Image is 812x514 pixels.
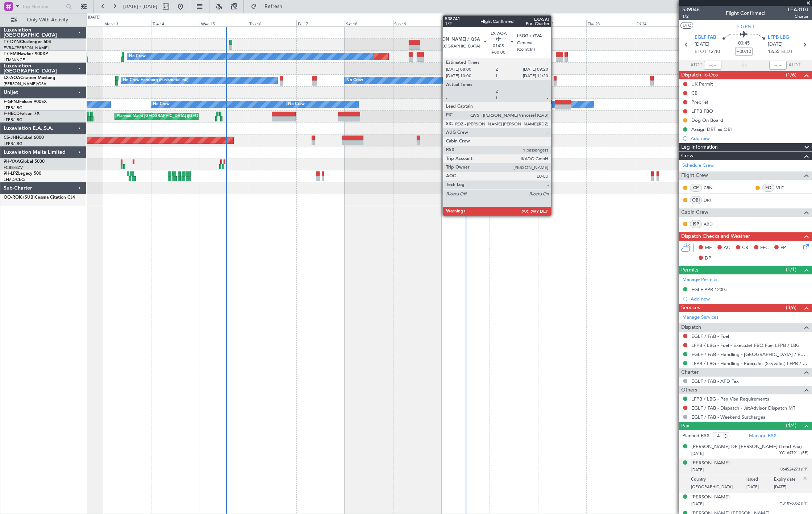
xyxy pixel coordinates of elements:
[780,244,786,252] span: FP
[151,20,199,26] div: Tue 14
[681,208,708,217] span: Cabin Crew
[774,477,802,484] p: Expiry date
[682,162,714,169] a: Schedule Crew
[153,99,170,110] div: No Crew
[788,6,808,13] span: LEA310J
[681,304,700,312] span: Services
[681,386,697,394] span: Others
[129,51,146,62] div: No Crew
[681,368,699,377] span: Charter
[704,61,721,70] input: --:--
[247,1,291,12] button: Refresh
[4,112,20,116] span: F-HECD
[681,171,708,180] span: Flight Crew
[691,484,746,492] p: [GEOGRAPHIC_DATA]
[4,76,55,80] a: LX-AOACitation Mustang
[393,20,441,26] div: Sun 19
[490,20,538,26] div: Tue 21
[776,185,792,191] a: VLF
[4,76,20,80] span: LX-AOA
[691,467,704,473] span: [DATE]
[4,57,25,63] a: LFMN/NCE
[682,276,717,283] a: Manage Permits
[780,501,808,507] span: YB1896052 (PP)
[780,467,808,473] span: 064524273 (PP)
[4,112,39,116] a: F-HECDFalcon 7X
[691,477,746,484] p: Country
[248,20,296,26] div: Thu 16
[4,136,44,140] a: CS-JHHGlobal 6000
[738,40,750,47] span: 00:45
[681,71,718,79] span: Dispatch To-Dos
[695,41,709,48] span: [DATE]
[681,232,750,241] span: Dispatch Checks and Weather
[691,360,808,366] a: LFPB / LBG - Handling - ExecuJet (Skyvalet) LFPB / LBG
[4,171,18,176] span: 9H-LPZ
[4,52,18,56] span: T7-EMI
[762,184,774,192] div: FO
[682,432,709,440] label: Planned PAX
[705,244,712,252] span: MF
[704,197,720,203] a: DRT
[786,422,796,429] span: (4/4)
[19,17,76,22] span: Only With Activity
[749,432,776,440] a: Manage PAX
[296,20,345,26] div: Fri 17
[786,71,796,79] span: (1/6)
[4,40,20,44] span: T7-DYN
[691,451,704,456] span: [DATE]
[768,34,789,41] span: LFPB LBG
[691,414,765,420] a: EGLF / FAB - Weekend Surcharges
[704,221,720,227] a: ABD
[774,484,802,492] p: [DATE]
[708,48,720,55] span: 12:10
[690,220,702,228] div: ISP
[746,484,774,492] p: [DATE]
[524,99,540,110] div: No Crew
[788,62,800,69] span: ALDT
[22,1,64,12] input: Trip Number
[691,296,808,302] div: Add new
[681,143,718,152] span: Leg Information
[691,117,723,123] div: Dog On Board
[802,475,808,482] img: close
[691,501,704,507] span: [DATE]
[691,342,800,348] a: LFPB / LBG - Fuel - ExecuJet FBO Fuel LFPB / LBG
[691,126,732,132] div: Assign DRT as OBI
[737,23,754,30] span: F-GPNJ
[786,266,796,273] span: (1/1)
[691,81,713,87] div: UK Permit
[788,13,808,20] span: Charter
[691,378,739,384] a: EGLF / FAB - APD Tax
[682,13,700,20] span: 1/2
[681,152,694,160] span: Crew
[258,4,289,9] span: Refresh
[8,14,79,26] button: Only With Activity
[4,159,20,164] span: 9H-YAA
[4,52,48,56] a: T7-EMIHawker 900XP
[724,244,730,252] span: AC
[768,48,779,55] span: 12:55
[4,136,19,140] span: CS-JHH
[691,405,795,411] a: EGLF / FAB - Dispatch - JetAdvisor Dispatch MT
[690,196,702,204] div: OBI
[455,111,569,122] div: Planned Maint [GEOGRAPHIC_DATA] ([GEOGRAPHIC_DATA])
[691,443,802,451] div: [PERSON_NAME] DE [PERSON_NAME] (Lead Pax)
[691,286,727,293] div: EGLF PPR 1200z
[123,3,157,10] span: [DATE] - [DATE]
[681,422,689,430] span: Pax
[742,244,748,252] span: CR
[4,105,22,111] a: LFPB/LBG
[4,159,45,164] a: 9H-YAAGlobal 5000
[704,185,720,191] a: CRN
[690,62,702,69] span: ATOT
[691,460,730,467] div: [PERSON_NAME]
[786,304,796,311] span: (3/6)
[680,22,693,29] button: UTC
[586,20,634,26] div: Thu 23
[346,75,363,86] div: No Crew
[4,165,23,170] a: FCBB/BZV
[103,20,151,26] div: Mon 13
[4,177,25,182] a: LFMD/CEQ
[4,100,19,104] span: F-GPNJ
